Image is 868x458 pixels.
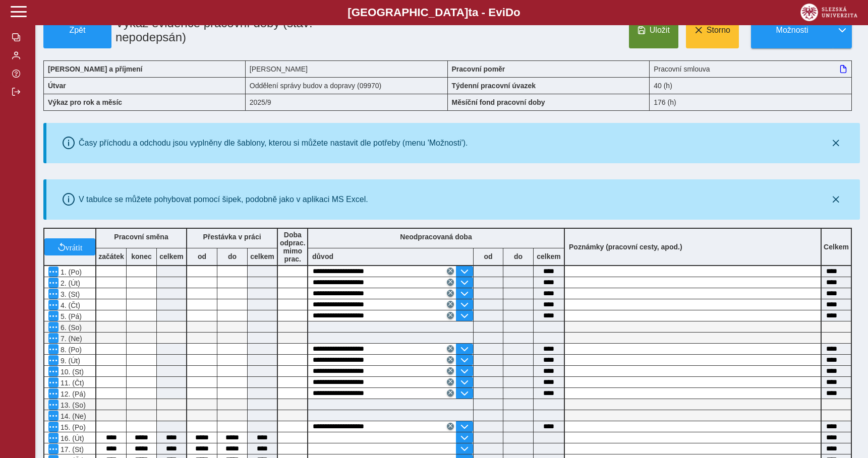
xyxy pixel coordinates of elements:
[48,300,59,310] button: Menu
[96,252,126,260] b: začátek
[66,243,83,251] span: vrátit
[48,267,59,277] button: Menu
[59,268,82,276] span: 1. (Po)
[505,6,513,19] span: D
[800,4,857,21] img: logo_web_su.png
[513,6,520,19] span: o
[246,94,448,111] div: 2025/9
[48,366,59,376] button: Menu
[79,139,468,148] div: Časy příchodu a odchodu jsou vyplněny dle šablony, kterou si můžete nastavit dle potřeby (menu 'M...
[79,195,368,204] div: V tabulce se můžete pohybovat pomocí šipek, podobně jako v aplikaci MS Excel.
[48,433,59,443] button: Menu
[203,233,261,241] b: Přestávka v práci
[59,312,82,320] span: 5. (Pá)
[59,279,80,287] span: 2. (Út)
[59,434,84,442] span: 16. (Út)
[59,346,82,354] span: 8. (Po)
[59,412,86,420] span: 14. (Ne)
[48,26,107,35] span: Zpět
[312,252,333,260] b: důvod
[59,368,84,376] span: 10. (St)
[400,233,472,241] b: Neodpracovaná doba
[59,290,80,298] span: 3. (St)
[48,377,59,387] button: Menu
[48,400,59,410] button: Menu
[565,243,686,251] b: Poznámky (pracovní cesty, apod.)
[59,390,86,398] span: 12. (Pá)
[59,323,82,332] span: 6. (So)
[246,77,448,94] div: Oddělení správy budov a dopravy (09970)
[48,65,142,73] b: [PERSON_NAME] a příjmení
[760,26,825,35] span: Možnosti
[48,422,59,432] button: Menu
[246,60,448,77] div: [PERSON_NAME]
[48,322,59,332] button: Menu
[59,357,80,365] span: 9. (Út)
[48,82,66,90] b: Útvar
[59,335,82,343] span: 7. (Ne)
[157,252,186,260] b: celkem
[503,252,533,260] b: do
[30,6,838,19] b: [GEOGRAPHIC_DATA] a - Evi
[48,289,59,299] button: Menu
[751,12,833,48] button: Možnosti
[248,252,277,260] b: celkem
[48,333,59,343] button: Menu
[59,445,84,453] span: 17. (St)
[48,278,59,288] button: Menu
[44,238,95,255] button: vrátit
[43,12,111,48] button: Zpět
[114,233,168,241] b: Pracovní směna
[452,98,545,106] b: Měsíční fond pracovní doby
[111,12,384,48] h1: Výkaz evidence pracovní doby (stav: nepodepsán)
[48,355,59,365] button: Menu
[217,252,247,260] b: do
[280,231,306,263] b: Doba odprac. mimo prac.
[474,252,503,260] b: od
[650,77,852,94] div: 40 (h)
[452,82,536,90] b: Týdenní pracovní úvazek
[59,423,86,431] span: 15. (Po)
[824,243,849,251] b: Celkem
[650,26,670,35] span: Uložit
[48,388,59,399] button: Menu
[59,379,84,387] span: 11. (Čt)
[650,60,852,77] div: Pracovní smlouva
[48,98,122,106] b: Výkaz pro rok a měsíc
[48,344,59,354] button: Menu
[534,252,564,260] b: celkem
[452,65,505,73] b: Pracovní poměr
[48,444,59,454] button: Menu
[127,252,156,260] b: konec
[59,301,80,309] span: 4. (Čt)
[629,12,678,48] button: Uložit
[48,411,59,421] button: Menu
[650,94,852,111] div: 176 (h)
[59,401,86,409] span: 13. (So)
[468,6,472,19] span: t
[686,12,739,48] button: Storno
[707,26,730,35] span: Storno
[48,311,59,321] button: Menu
[187,252,217,260] b: od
